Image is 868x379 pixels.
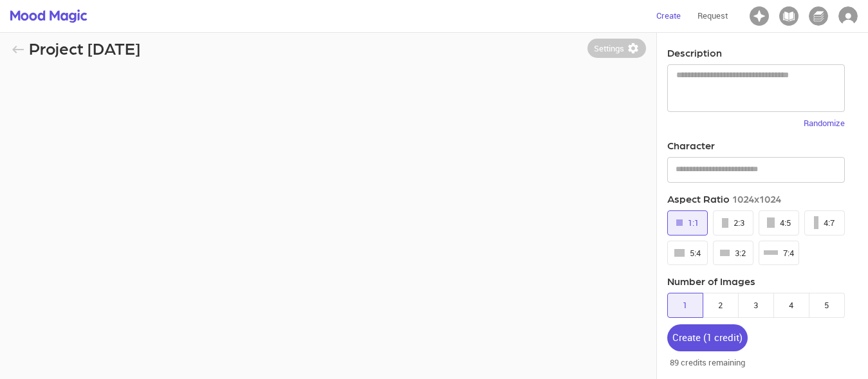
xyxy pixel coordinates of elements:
button: 4:7 [804,210,845,236]
button: 3:2 [713,241,753,266]
div: 7:4 [764,246,794,261]
p: Randomize [804,117,845,130]
div: 5:4 [674,246,701,261]
button: 4:5 [759,210,799,236]
button: Icon [774,3,804,30]
button: 4 [773,293,809,318]
img: Icon [750,6,769,26]
a: Library [804,10,833,21]
h1: Project [DATE] [29,39,140,58]
img: Icon [779,6,799,26]
div: 2:3 [722,216,744,230]
button: 7:4 [759,241,799,266]
h3: Number of Images [667,275,845,293]
h3: 1024x1024 [732,193,781,210]
button: Icon [833,3,863,30]
button: 1 [667,293,703,318]
div: 4:7 [814,216,835,230]
button: Icon [744,3,774,30]
button: 3 [738,293,774,318]
button: Create (1 credit) [667,324,748,351]
img: logo [10,9,88,23]
img: Icon [809,6,828,26]
button: 2:3 [713,210,753,236]
div: 1:1 [676,216,699,230]
h3: Aspect Ratio [667,193,732,210]
button: Settings [587,39,646,59]
p: Create [656,10,681,23]
p: 89 credits remaining [667,351,748,369]
button: 5 [809,293,845,318]
h3: Description [667,47,722,64]
img: Icon [838,6,858,26]
div: 3:2 [720,246,746,261]
a: Characters [774,10,804,21]
button: 1:1 [667,210,708,236]
button: 5:4 [667,241,708,266]
a: Projects [744,10,774,21]
button: Icon [804,3,833,30]
div: Create ( 1 credit ) [672,329,743,346]
div: 4:5 [767,216,791,230]
p: Request [697,10,728,23]
button: 2 [703,293,739,318]
h3: Character [667,140,715,157]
